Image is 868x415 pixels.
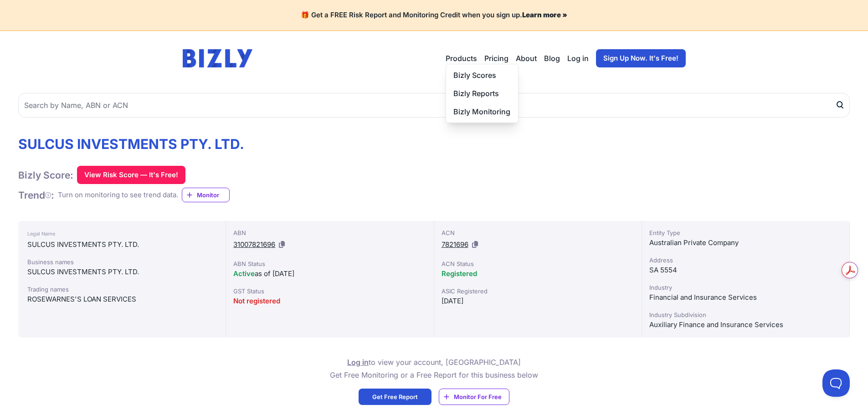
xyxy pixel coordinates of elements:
[649,237,842,248] div: Australian Private Company
[442,269,477,278] span: Registered
[446,102,518,121] a: Bizly Monitoring
[516,53,537,64] a: About
[27,257,216,266] div: Business names
[27,285,216,294] div: Trading names
[77,166,185,184] button: View Risk Score — It's Free!
[649,310,842,319] div: Industry Subdivision
[446,53,477,64] button: Products
[822,369,850,397] iframe: Toggle Customer Support
[18,93,850,118] input: Search by Name, ABN or ACN
[522,10,567,19] a: Learn more »
[330,356,538,381] p: to view your account, [GEOGRAPHIC_DATA] Get Free Monitoring or a Free Report for this business below
[27,239,216,250] div: SULCUS INVESTMENTS PTY. LTD.
[442,228,634,237] div: ACN
[347,358,369,367] a: Log in
[442,240,468,249] tcxspan: Call 7821696 via 3CX
[233,259,426,268] div: ABN Status
[649,228,842,237] div: Entity Type
[596,49,686,67] a: Sign Up Now. It's Free!
[359,389,431,405] a: Get Free Report
[442,287,634,296] div: ASIC Registered
[197,190,229,200] span: Monitor
[233,268,426,279] div: as of [DATE]
[233,228,426,237] div: ABN
[439,389,509,405] a: Monitor For Free
[446,84,518,102] a: Bizly Reports
[233,287,426,296] div: GST Status
[442,296,634,307] div: [DATE]
[649,256,842,265] div: Address
[27,228,216,239] div: Legal Name
[567,53,589,64] a: Log in
[233,240,275,249] tcxspan: Call 31007821696 via 3CX
[484,53,508,64] a: Pricing
[27,266,216,277] div: SULCUS INVESTMENTS PTY. LTD.
[18,189,54,201] h1: Trend :
[442,259,634,268] div: ACN Status
[649,265,842,276] div: SA 5554
[649,292,842,303] div: Financial and Insurance Services
[454,392,502,401] span: Monitor For Free
[649,283,842,292] div: Industry
[372,392,418,401] span: Get Free Report
[544,53,560,64] a: Blog
[446,66,518,84] a: Bizly Scores
[27,294,216,305] div: ROSEWARNES'S LOAN SERVICES
[18,169,73,181] h1: Bizly Score:
[649,319,842,330] div: Auxiliary Finance and Insurance Services
[233,269,255,278] span: Active
[58,190,178,200] div: Turn on monitoring to see trend data.
[11,11,857,20] h4: 🎁 Get a FREE Risk Report and Monitoring Credit when you sign up.
[18,136,244,152] h1: SULCUS INVESTMENTS PTY. LTD.
[182,188,230,202] a: Monitor
[233,297,280,305] span: Not registered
